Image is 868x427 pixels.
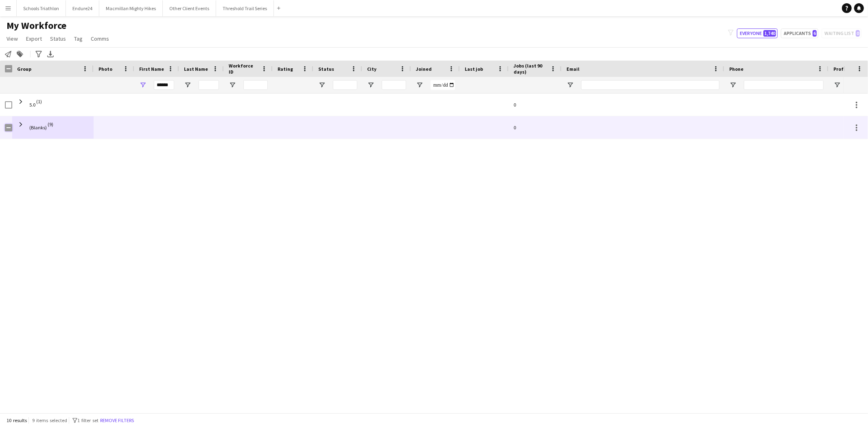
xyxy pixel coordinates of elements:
[229,63,258,75] span: Workforce ID
[139,81,146,89] button: Open Filter Menu
[46,49,55,59] app-action-btn: Export XLSX
[514,63,547,75] span: Jobs (last 90 days)
[243,80,268,90] input: Workforce ID Filter Input
[833,81,841,89] button: Open Filter Menu
[17,66,31,72] span: Group
[91,35,109,42] span: Comms
[7,35,18,42] span: View
[163,0,216,16] button: Other Client Events
[431,80,455,90] input: Joined Filter Input
[318,66,334,72] span: Status
[416,81,423,89] button: Open Filter Menu
[99,0,163,16] button: Macmillan Mighty Hikes
[98,66,112,72] span: Photo
[87,33,112,44] a: Comms
[34,49,44,59] app-action-btn: Advanced filters
[23,33,45,44] a: Export
[184,66,208,72] span: Last Name
[32,417,67,423] span: 9 items selected
[29,116,47,139] span: (Blanks)
[50,35,66,42] span: Status
[813,30,817,37] span: 6
[581,80,719,90] input: Email Filter Input
[763,30,776,37] span: 1,740
[77,417,98,423] span: 1 filter set
[382,80,406,90] input: City Filter Input
[74,35,83,42] span: Tag
[509,94,562,116] div: 0
[29,94,35,116] span: 5.0
[566,81,574,89] button: Open Filter Menu
[7,20,66,32] span: My Workforce
[17,0,66,16] button: Schools Triathlon
[184,81,191,89] button: Open Filter Menu
[566,66,579,72] span: Email
[333,80,357,90] input: Status Filter Input
[3,49,13,59] app-action-btn: Notify workforce
[98,416,136,425] button: Remove filters
[26,35,42,42] span: Export
[36,94,42,109] span: (1)
[367,66,376,72] span: City
[729,66,743,72] span: Phone
[139,66,164,72] span: First Name
[3,33,21,44] a: View
[48,116,53,132] span: (9)
[737,28,778,38] button: Everyone1,740
[15,49,25,59] app-action-btn: Add to tag
[416,66,432,72] span: Joined
[199,80,219,90] input: Last Name Filter Input
[729,81,737,89] button: Open Filter Menu
[833,66,850,72] span: Profile
[318,81,326,89] button: Open Filter Menu
[781,28,818,38] button: Applicants6
[367,81,374,89] button: Open Filter Menu
[509,116,562,139] div: 0
[216,0,274,16] button: Threshold Trail Series
[465,66,483,72] span: Last job
[744,80,824,90] input: Phone Filter Input
[66,0,99,16] button: Endure24
[154,80,174,90] input: First Name Filter Input
[229,81,236,89] button: Open Filter Menu
[71,33,86,44] a: Tag
[278,66,293,72] span: Rating
[47,33,69,44] a: Status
